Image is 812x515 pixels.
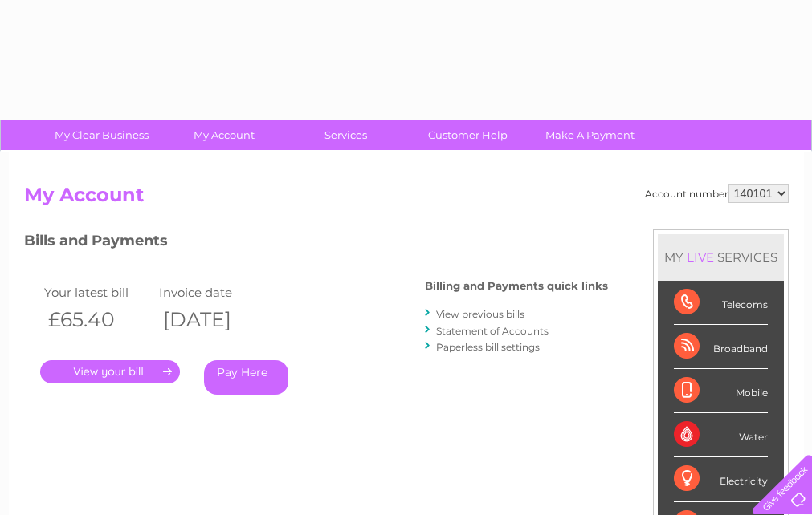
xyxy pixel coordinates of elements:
[425,280,608,292] h4: Billing and Payments quick links
[155,303,271,336] th: [DATE]
[674,457,768,501] div: Electricity
[674,281,768,325] div: Telecoms
[40,303,156,336] th: £65.40
[674,369,768,413] div: Mobile
[674,325,768,369] div: Broadband
[658,234,784,280] div: MY SERVICES
[683,249,717,265] div: LIVE
[24,184,789,214] h2: My Account
[40,282,156,303] td: Your latest bill
[24,229,608,257] h3: Bills and Payments
[157,120,290,150] a: My Account
[524,120,656,150] a: Make A Payment
[436,325,549,337] a: Statement of Accounts
[436,308,524,320] a: View previous bills
[645,184,789,203] div: Account number
[674,413,768,457] div: Water
[402,120,534,150] a: Customer Help
[204,360,288,395] a: Pay Here
[280,120,412,150] a: Services
[40,360,180,383] a: .
[436,341,540,353] a: Paperless bill settings
[155,282,271,303] td: Invoice date
[35,120,168,150] a: My Clear Business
